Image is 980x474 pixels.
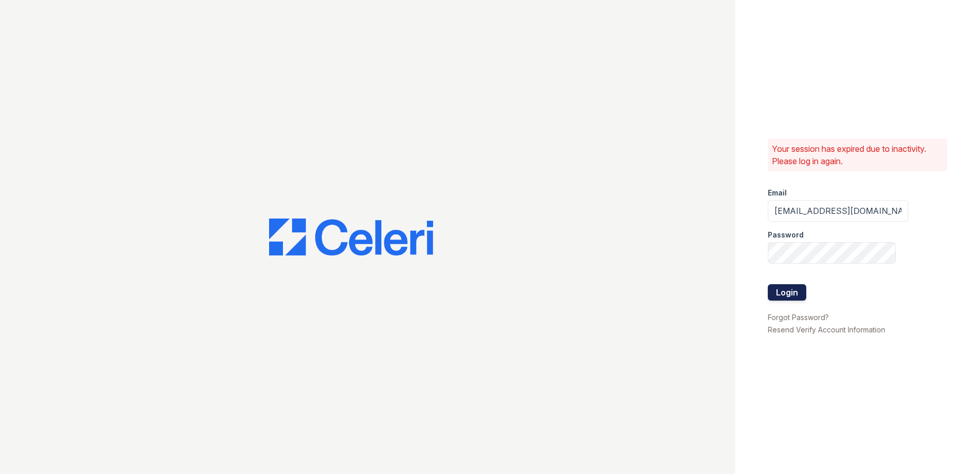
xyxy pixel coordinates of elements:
[772,143,943,167] p: Your session has expired due to inactivity. Please log in again.
[768,313,829,322] a: Forgot Password?
[768,230,804,240] label: Password
[269,219,433,255] img: CE_Logo_Blue-a8612792a0a2168367f1c8372b55b34899dd931a85d93a1a3d3e32e68fde9ad4.png
[768,284,806,301] button: Login
[768,325,885,334] a: Resend Verify Account Information
[768,188,787,198] label: Email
